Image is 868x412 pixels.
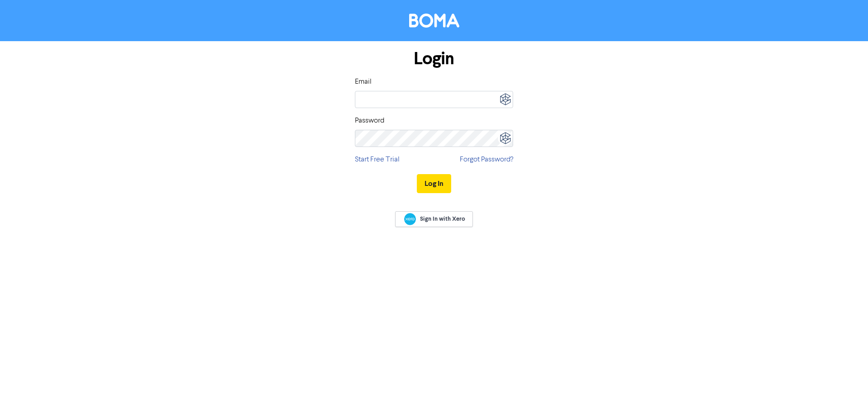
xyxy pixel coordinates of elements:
span: Sign In with Xero [420,215,465,223]
label: Email [355,76,372,87]
button: Log In [417,174,451,193]
img: BOMA Logo [409,14,459,28]
label: Password [355,115,384,126]
iframe: Chat Widget [823,369,868,412]
h1: Login [355,48,513,69]
a: Forgot Password? [460,154,513,165]
img: Xero logo [404,213,416,225]
a: Sign In with Xero [395,211,473,227]
a: Start Free Trial [355,154,400,165]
